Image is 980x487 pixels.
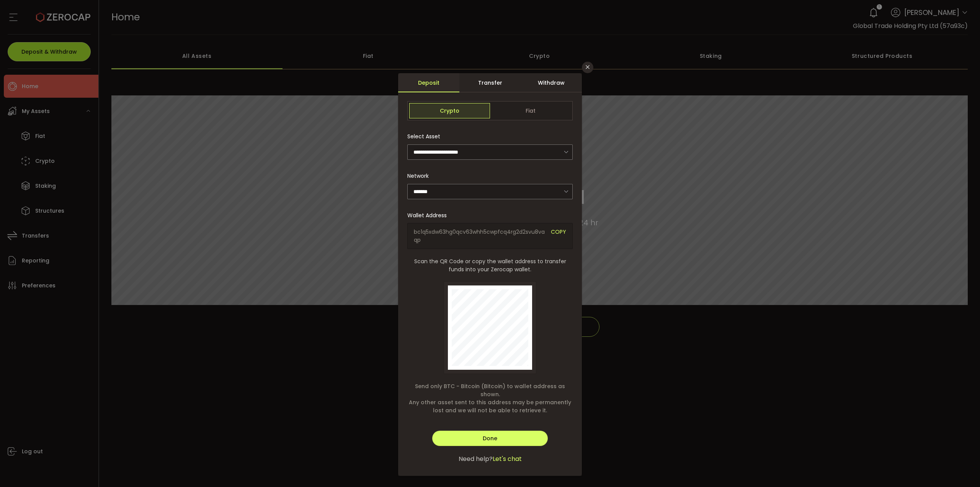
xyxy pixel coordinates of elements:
[521,73,582,92] div: Withdraw
[432,431,548,446] button: Done
[891,404,980,487] div: 聊天小组件
[407,398,573,415] span: Any other asset sent to this address may be permanently lost and we will not be able to retrieve it.
[551,228,566,244] span: COPY
[483,435,497,442] span: Done
[398,73,582,476] div: dialog
[493,454,522,464] span: Let's chat
[891,404,980,487] iframe: Chat Widget
[459,454,493,464] span: Need help?
[407,382,573,398] span: Send only BTC - Bitcoin (Bitcoin) to wallet address as shown.
[407,257,573,274] span: Scan the QR Code or copy the wallet address to transfer funds into your Zerocap wallet.
[582,62,593,73] button: Close
[398,73,459,92] div: Deposit
[414,228,545,244] span: bc1q5xdw63hg0qcv63whh5cwpfcq4rg2d2svu8vaqp
[407,212,451,219] label: Wallet Address
[409,103,490,118] span: Crypto
[459,73,521,92] div: Transfer
[490,103,571,118] span: Fiat
[407,172,433,180] label: Network
[407,133,445,140] label: Select Asset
